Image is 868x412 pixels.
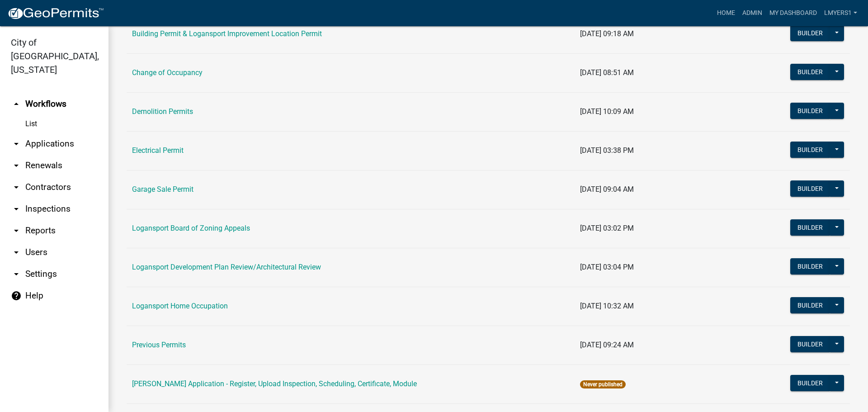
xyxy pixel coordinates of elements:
span: [DATE] 09:18 AM [580,29,634,38]
a: Garage Sale Permit [132,185,193,194]
button: Builder [790,219,830,236]
i: arrow_drop_down [11,225,22,236]
button: Builder [790,180,830,197]
i: arrow_drop_down [11,138,22,149]
a: Logansport Board of Zoning Appeals [132,224,250,232]
button: Builder [790,25,830,41]
span: Never published [580,380,626,388]
span: [DATE] 08:51 AM [580,68,634,77]
a: Electrical Permit [132,146,184,155]
button: Builder [790,336,830,352]
i: help [11,290,22,301]
i: arrow_drop_down [11,204,22,214]
span: [DATE] 09:24 AM [580,341,634,349]
span: [DATE] 03:04 PM [580,263,634,271]
a: Demolition Permits [132,107,193,116]
button: Builder [790,142,830,158]
button: Builder [790,297,830,313]
a: Previous Permits [132,341,186,349]
a: lmyers1 [821,5,861,22]
a: My Dashboard [766,5,821,22]
span: [DATE] 10:09 AM [580,107,634,116]
span: [DATE] 09:04 AM [580,185,634,194]
a: [PERSON_NAME] Application - Register, Upload Inspection, Scheduling, Certificate, Module [132,379,417,388]
a: Home [713,5,739,22]
span: [DATE] 03:38 PM [580,146,634,155]
a: Change of Occupancy [132,68,203,77]
i: arrow_drop_down [11,247,22,258]
span: [DATE] 03:02 PM [580,224,634,232]
a: Logansport Home Occupation [132,302,228,310]
button: Builder [790,375,830,391]
i: arrow_drop_down [11,182,22,193]
a: Admin [739,5,766,22]
button: Builder [790,103,830,119]
button: Builder [790,64,830,80]
span: [DATE] 10:32 AM [580,302,634,310]
button: Builder [790,258,830,275]
i: arrow_drop_down [11,160,22,171]
i: arrow_drop_up [11,99,22,109]
a: Building Permit & Logansport Improvement Location Permit [132,29,322,38]
a: Logansport Development Plan Review/Architectural Review [132,263,321,271]
i: arrow_drop_down [11,269,22,279]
